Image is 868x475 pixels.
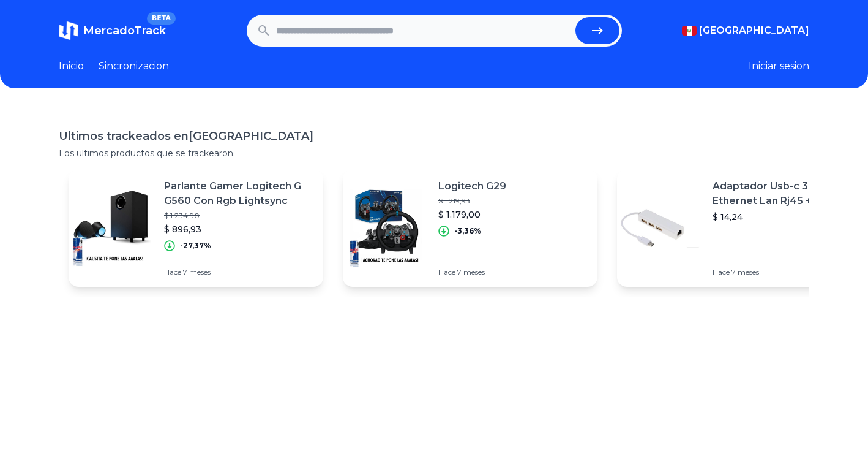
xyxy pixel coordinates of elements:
[59,127,809,145] h1: Ultimos trackeados en [GEOGRAPHIC_DATA]
[438,179,506,194] p: Logitech G29
[69,169,323,287] a: Featured imageParlante Gamer Logitech G G560 Con Rgb Lightsync$ 1.234,90$ 896,93-27,37%Hace 7 meses
[180,241,211,251] p: -27,37%
[99,59,169,74] a: Sincronizacion
[438,267,506,277] p: Hace 7 meses
[59,147,809,159] p: Los ultimos productos que se trackearon.
[59,21,166,40] a: MercadoTrackBETA
[438,208,506,221] p: $ 1.179,00
[699,23,809,38] span: [GEOGRAPHIC_DATA]
[164,179,313,208] p: Parlante Gamer Logitech G G560 Con Rgb Lightsync
[617,185,703,271] img: Featured image
[164,211,313,221] p: $ 1.234,90
[69,185,154,271] img: Featured image
[749,59,809,74] button: Iniciar sesion
[454,226,481,236] p: -3,36%
[83,24,166,37] span: MercadoTrack
[682,26,697,36] img: Peru
[164,223,313,235] p: $ 896,93
[343,185,428,271] img: Featured image
[438,196,506,206] p: $ 1.219,93
[713,211,862,223] p: $ 14,24
[713,179,862,208] p: Adaptador Usb-c 3.1 A Red Ethernet Lan Rj45 + 3 Usb 3.0
[164,267,313,277] p: Hace 7 meses
[59,21,78,40] img: MercadoTrack
[713,267,862,277] p: Hace 7 meses
[682,23,809,38] button: [GEOGRAPHIC_DATA]
[147,12,176,25] span: BETA
[343,169,597,287] a: Featured imageLogitech G29$ 1.219,93$ 1.179,00-3,36%Hace 7 meses
[59,59,84,74] a: Inicio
